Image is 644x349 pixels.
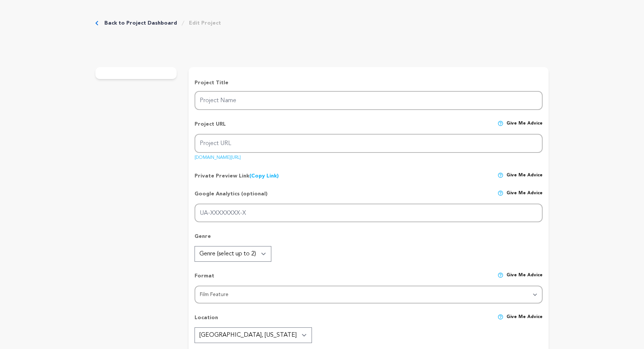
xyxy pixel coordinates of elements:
img: help-circle.svg [498,190,503,196]
p: Google Analytics (optional) [195,190,268,204]
p: Genre [195,233,543,246]
input: Project URL [195,134,543,153]
a: (Copy Link) [249,173,279,179]
p: Project Title [195,79,543,87]
img: help-circle.svg [498,172,503,178]
p: Private Preview Link [195,172,279,180]
span: Give me advice [506,272,543,286]
span: Give me advice [506,120,543,134]
p: Project URL [195,120,226,134]
a: Back to Project Dashboard [104,19,177,27]
a: Edit Project [189,19,221,27]
input: Project Name [195,91,543,110]
div: Breadcrumb [95,19,221,27]
a: [DOMAIN_NAME][URL] [195,153,241,160]
p: Format [195,272,214,286]
span: Give me advice [506,172,543,180]
span: Give me advice [506,190,543,204]
span: Give me advice [506,314,543,327]
img: help-circle.svg [498,272,503,278]
img: help-circle.svg [498,314,503,320]
input: UA-XXXXXXXX-X [195,204,543,223]
img: help-circle.svg [498,120,503,126]
p: Location [195,314,218,327]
